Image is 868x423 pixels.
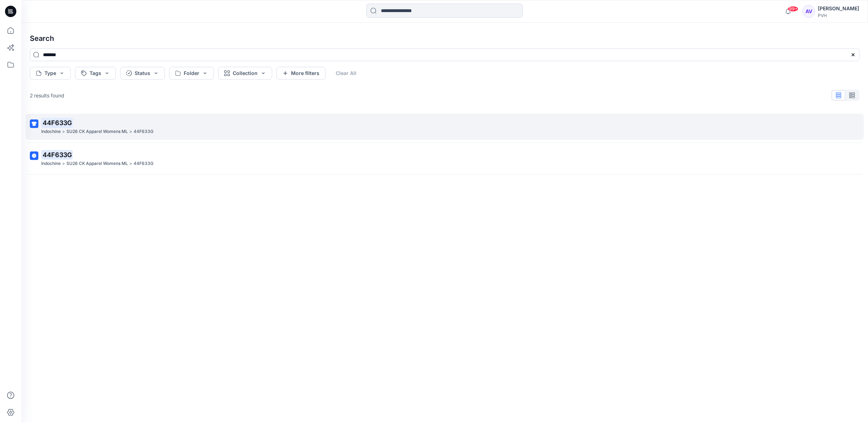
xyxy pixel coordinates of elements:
[62,160,65,167] p: >
[802,5,815,18] div: AV
[129,128,132,135] p: >
[41,160,61,167] p: Indochine
[75,67,116,80] button: Tags
[41,128,61,135] p: Indochine
[41,150,73,160] mark: 44F633G
[62,128,65,135] p: >
[66,160,128,167] p: SU26 CK Apparel Womens ML
[26,114,864,140] a: 44F633GIndochine>SU26 CK Apparel Womens ML>44F633G
[129,160,132,167] p: >
[276,67,325,80] button: More filters
[134,160,153,167] p: 44F633G
[26,146,864,172] a: 44F633GIndochine>SU26 CK Apparel Womens ML>44F633G
[120,67,165,80] button: Status
[218,67,272,80] button: Collection
[134,128,153,135] p: 44F633G
[66,128,128,135] p: SU26 CK Apparel Womens ML
[818,13,859,18] div: PVH
[41,118,73,128] mark: 44F633G
[169,67,214,80] button: Folder
[24,28,865,48] h4: Search
[30,92,64,99] p: 2 results found
[818,4,859,13] div: [PERSON_NAME]
[788,6,798,12] span: 99+
[30,67,71,80] button: Type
